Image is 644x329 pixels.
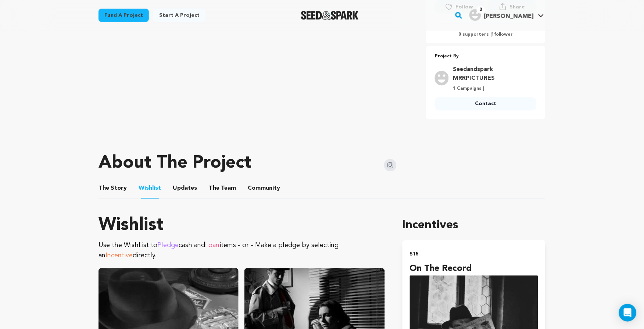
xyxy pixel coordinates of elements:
[469,9,481,21] img: user.png
[209,184,236,193] span: Team
[209,184,219,193] span: The
[492,32,494,37] span: 1
[435,97,537,111] a: Contact
[410,262,538,276] h4: On the Record
[477,6,485,14] span: 3
[435,71,449,86] img: user.png
[435,52,537,61] p: Project By
[301,11,359,20] img: Seed&Spark Logo Dark Mode
[205,242,219,249] span: Loan
[99,217,385,235] h1: Wishlist
[139,184,161,193] span: Wishlist
[468,8,545,21] a: Sarmite P.'s Profile
[453,86,532,92] p: 1 Campaigns |
[410,249,538,260] h2: $15
[384,159,397,172] img: Seed&Spark Instagram Icon
[105,253,133,259] span: Incentive
[99,9,149,22] a: Fund a project
[435,32,537,37] p: 0 supporters | follower
[99,240,385,261] p: Use the WishList to cash and items - or - Make a pledge by selecting an directly.
[99,184,127,193] span: Story
[248,184,280,193] span: Community
[619,304,637,322] div: Open Intercom Messenger
[468,8,545,23] span: Sarmite P.'s Profile
[99,184,109,193] span: The
[173,184,197,193] span: Updates
[301,11,359,20] a: Seed&Spark Homepage
[484,14,534,19] span: [PERSON_NAME]
[99,155,251,172] h1: About The Project
[153,9,205,22] a: Start a project
[469,9,534,21] div: Sarmite P.'s Profile
[402,217,545,235] h1: Incentives
[157,242,179,249] span: Pledge
[453,65,532,83] a: Goto Seedandspark MRRPICTURES profile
